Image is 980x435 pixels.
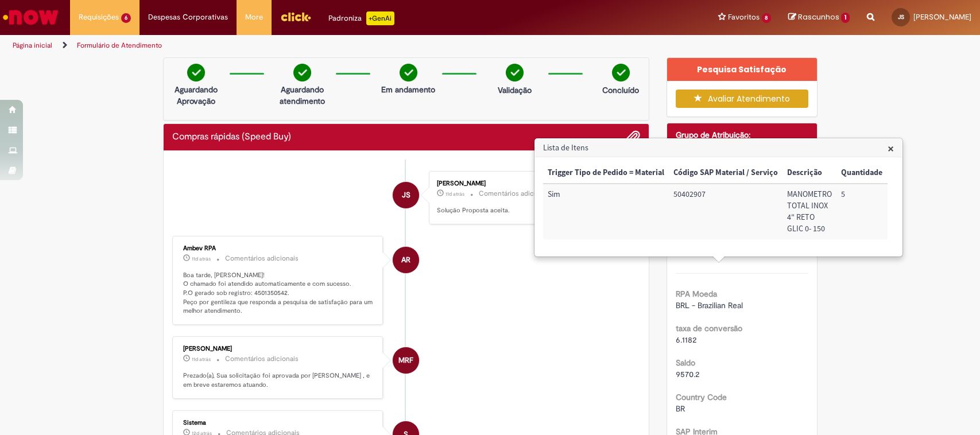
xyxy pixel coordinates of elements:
[77,41,162,50] a: Formulário de Atendimento
[393,247,419,273] div: Ambev RPA
[625,130,640,145] button: Adicionar anexos
[437,206,628,215] p: Solução Proposta aceita.
[437,180,628,187] div: [PERSON_NAME]
[676,323,742,333] b: taxa de conversão
[788,12,850,23] a: Rascunhos
[192,356,211,363] time: 19/08/2025 11:33:28
[13,41,52,50] a: Página inicial
[913,12,971,22] span: [PERSON_NAME]
[535,139,902,157] h3: Lista de Itens
[667,58,817,81] div: Pesquisa Satisfação
[676,335,696,345] span: 6.1182
[400,64,417,81] img: check-circle-green.png
[121,13,131,23] span: 6
[728,11,760,23] span: Favoritos
[1,6,60,29] img: ServiceNow
[676,369,699,379] span: 9570.2
[798,11,839,22] span: Rascunhos
[183,271,374,316] p: Boa tarde, [PERSON_NAME]! O chamado foi atendido automaticamente e com sucesso. P.O gerado sob re...
[888,141,894,156] span: ×
[245,11,263,23] span: More
[898,13,904,21] span: JS
[887,184,946,239] td: Valor Unitário: 685,96
[506,64,524,81] img: check-circle-green.png
[602,84,639,96] p: Concluído
[669,162,783,184] th: Código SAP Material / Serviço
[79,11,119,23] span: Requisições
[534,138,903,257] div: Lista de Itens
[401,246,410,274] span: AR
[446,191,464,197] span: 11d atrás
[479,189,552,199] small: Comentários adicionais
[676,90,808,108] button: Avaliar Atendimento
[183,420,374,426] div: Sistema
[888,142,894,154] button: Close
[225,354,299,364] small: Comentários adicionais
[183,371,374,389] p: Prezado(a), Sua solicitação foi aprovada por [PERSON_NAME] , e em breve estaremos atuando.
[9,35,645,56] ul: Trilhas de página
[225,254,299,263] small: Comentários adicionais
[783,184,836,239] td: Descrição: MANOMETRO TOTAL INOX 4" RETO GLIC 0- 150
[543,184,669,239] td: Trigger Tipo de Pedido = Material: Sim
[366,11,394,25] p: +GenAi
[676,129,808,141] div: Grupo de Atribuição:
[393,347,419,374] div: Marcus Roberto Ferreira
[398,347,413,374] span: MRF
[676,392,727,402] b: Country Code
[274,84,330,107] p: Aguardando atendimento
[841,13,850,23] span: 1
[446,191,464,197] time: 19/08/2025 13:05:36
[612,64,630,81] img: check-circle-green.png
[887,162,946,184] th: Valor Unitário
[762,13,772,23] span: 8
[783,162,836,184] th: Descrição
[393,182,419,208] div: Jessily Vanessa Souza dos Santos
[676,289,717,299] b: RPA Moeda
[293,64,311,81] img: check-circle-green.png
[676,300,743,310] span: BRL - Brazilian Real
[148,11,228,23] span: Despesas Corporativas
[192,255,211,262] time: 19/08/2025 12:05:02
[381,84,435,95] p: Em andamento
[676,358,695,368] b: Saldo
[543,162,669,184] th: Trigger Tipo de Pedido = Material
[192,356,211,363] span: 11d atrás
[498,84,532,96] p: Validação
[172,132,291,142] h2: Compras rápidas (Speed Buy) Histórico de tíquete
[836,184,887,239] td: Quantidade: 5
[402,181,410,209] span: JS
[328,11,394,25] div: Padroniza
[676,403,685,414] span: BR
[183,345,374,352] div: [PERSON_NAME]
[168,84,224,107] p: Aguardando Aprovação
[183,245,374,252] div: Ambev RPA
[836,162,887,184] th: Quantidade
[280,8,311,25] img: click_logo_yellow_360x200.png
[192,255,211,262] span: 11d atrás
[187,64,205,81] img: check-circle-green.png
[669,184,783,239] td: Código SAP Material / Serviço: 50402907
